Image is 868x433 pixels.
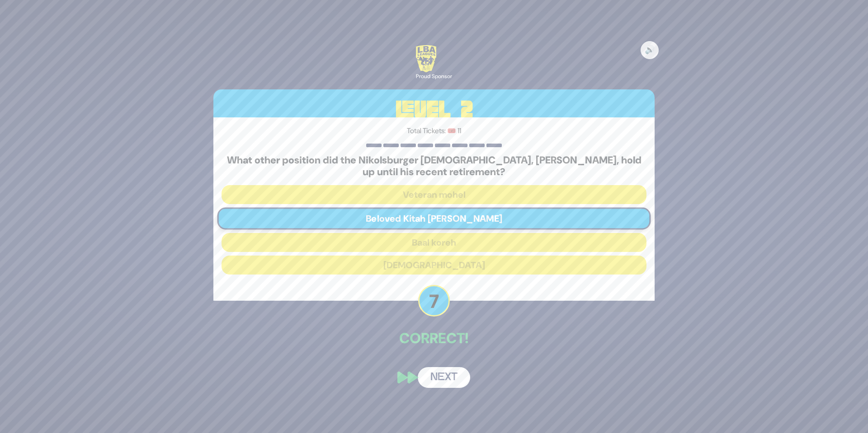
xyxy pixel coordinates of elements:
[222,233,646,252] button: Baal koreh
[416,72,452,80] div: Proud Sponsor
[213,327,655,349] p: Correct!
[222,126,646,136] p: Total Tickets: 🎟️ 11
[418,285,450,317] p: 7
[418,367,470,388] button: Next
[222,256,646,275] button: [DEMOGRAPHIC_DATA]
[217,208,651,230] button: Beloved Kitah [PERSON_NAME]
[213,89,655,130] h3: Level 2
[222,185,646,204] button: Veteran mohel
[416,45,436,72] img: LBA
[222,154,646,178] h5: What other position did the Nikolsburger [DEMOGRAPHIC_DATA], [PERSON_NAME], hold up until his rec...
[641,41,659,59] button: 🔊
